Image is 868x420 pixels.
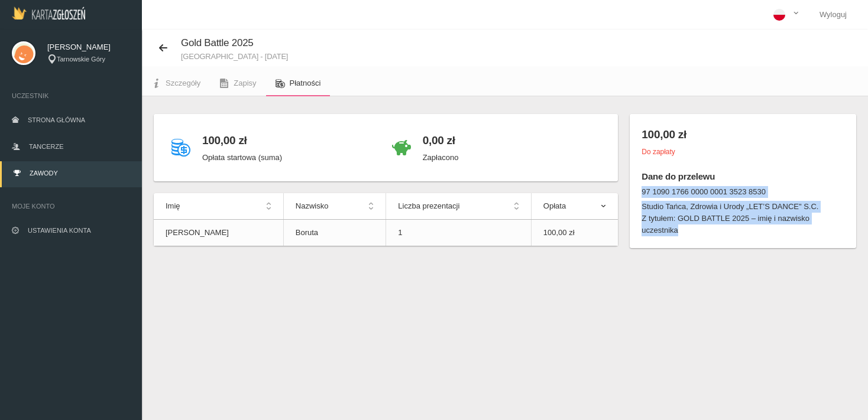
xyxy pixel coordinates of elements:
a: Zapisy [210,70,265,96]
span: [PERSON_NAME] [47,41,130,53]
div: Tarnowskie Góry [47,54,130,64]
span: Uczestnik [12,90,130,102]
p: Zapłacono [423,152,459,164]
th: Opłata [531,193,618,220]
a: Szczegóły [142,70,210,96]
h6: Dane do przelewu [642,170,844,183]
span: Moje konto [12,200,130,212]
td: [PERSON_NAME] [154,220,283,246]
span: Płatności [290,79,321,87]
span: Tancerze [29,143,63,150]
p: Opłata startowa (suma) [202,152,282,164]
td: 1 [386,220,532,246]
h4: 0,00 zł [423,132,459,149]
th: Nazwisko [283,193,386,220]
th: Imię [154,193,283,220]
th: Liczba prezentacji [386,193,532,220]
small: Do zapłaty [642,148,675,156]
span: Gold Battle 2025 [181,37,254,48]
span: Ustawienia konta [28,227,91,234]
img: Logo [12,6,85,19]
small: [GEOGRAPHIC_DATA] - [DATE] [181,53,288,60]
span: Zawody [30,170,58,177]
span: Strona główna [28,116,85,123]
dd: Z tytułem: GOLD BATTLE 2025 – imię i nazwisko uczestnika [642,213,844,236]
dt: 97 1090 1766 0000 0001 3523 8530 [642,186,844,198]
img: svg [12,41,35,65]
td: 100,00 zł [531,220,618,246]
h4: 100,00 zł [202,132,282,149]
dd: Studio Tańca, Zdrowia i Urody „LET’S DANCE" S.C. [642,201,844,213]
span: Zapisy [234,79,256,87]
td: Boruta [283,220,386,246]
span: Szczegóły [166,79,200,87]
h4: 100,00 zł [642,126,844,143]
a: Płatności [266,70,331,96]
